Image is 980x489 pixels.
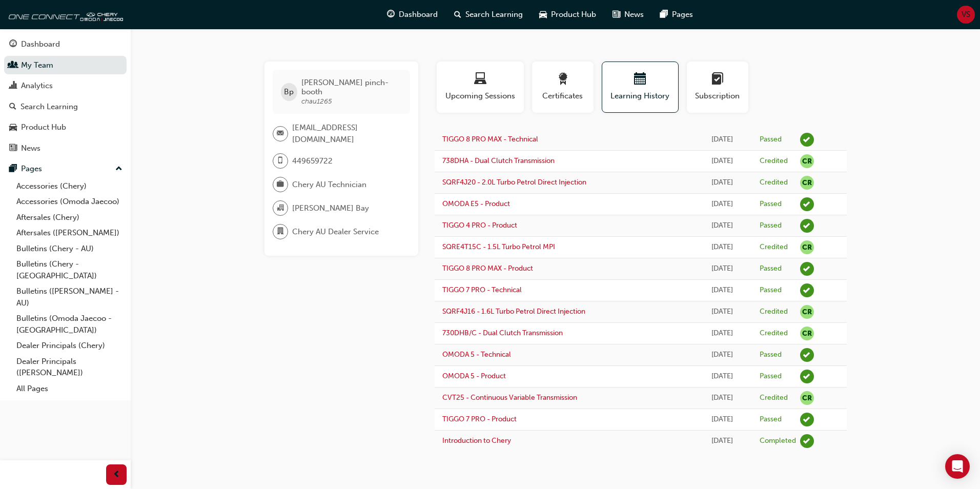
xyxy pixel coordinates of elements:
span: learningRecordVerb_PASS-icon [800,262,814,276]
a: news-iconNews [604,4,652,25]
span: laptop-icon [474,73,486,87]
a: OMODA 5 - Product [442,372,506,380]
div: Tue Apr 30 2024 09:19:31 GMT+1000 (Australian Eastern Standard Time) [700,284,744,296]
span: Chery AU Dealer Service [292,226,379,238]
a: Accessories (Omoda Jaecoo) [12,194,127,210]
span: Subscription [695,90,741,102]
div: News [21,142,40,154]
a: search-iconSearch Learning [446,4,531,25]
span: null-icon [800,240,814,254]
a: Bulletins (Chery - [GEOGRAPHIC_DATA]) [12,256,127,283]
div: Passed [760,135,782,145]
a: CVT25 - Continuous Variable Transmission [442,393,577,402]
a: Bulletins (Omoda Jaecoo - [GEOGRAPHIC_DATA]) [12,311,127,338]
a: Aftersales ([PERSON_NAME]) [12,225,127,241]
a: My Team [4,56,127,75]
a: pages-iconPages [652,4,701,25]
span: null-icon [800,305,814,319]
a: 738DHA - Dual Clutch Transmission [442,156,555,165]
button: Certificates [532,62,594,113]
span: car-icon [9,123,17,132]
div: Mon Apr 29 2024 14:48:56 GMT+1000 (Australian Eastern Standard Time) [700,414,744,425]
span: briefcase-icon [277,178,284,191]
span: chart-icon [9,81,17,91]
span: News [624,9,644,21]
button: Upcoming Sessions [437,62,524,113]
div: Mon Oct 21 2024 16:54:45 GMT+1100 (Australian Eastern Daylight Time) [700,198,744,210]
div: Credited [760,242,788,252]
div: Completed [760,436,796,446]
span: news-icon [612,8,620,21]
div: Open Intercom Messenger [945,454,970,479]
div: Passed [760,350,782,360]
span: learningRecordVerb_PASS-icon [800,197,814,211]
span: learningRecordVerb_PASS-icon [800,348,814,362]
span: [EMAIL_ADDRESS][DOMAIN_NAME] [292,122,402,145]
a: guage-iconDashboard [379,4,446,25]
span: Bp [284,86,294,98]
a: Bulletins (Chery - AU) [12,241,127,257]
span: guage-icon [9,40,17,49]
span: award-icon [557,73,569,87]
div: Tue Apr 30 2024 08:27:09 GMT+1000 (Australian Eastern Standard Time) [700,392,744,404]
span: Search Learning [465,9,523,21]
span: search-icon [454,8,461,21]
div: Tue Apr 30 2024 09:19:31 GMT+1000 (Australian Eastern Standard Time) [700,306,744,318]
button: Subscription [687,62,748,113]
div: Passed [760,415,782,424]
div: Passed [760,372,782,381]
a: TIGGO 7 PRO - Product [442,415,517,423]
button: Learning History [602,62,679,113]
div: Tue Apr 30 2024 08:27:09 GMT+1000 (Australian Eastern Standard Time) [700,371,744,382]
a: Analytics [4,76,127,95]
span: news-icon [9,144,17,153]
button: VS [957,6,975,24]
div: Pages [21,163,42,175]
a: Search Learning [4,97,127,116]
div: Tue Apr 30 2024 09:19:31 GMT+1000 (Australian Eastern Standard Time) [700,328,744,339]
a: SQRE4T15C - 1.5L Turbo Petrol MPI [442,242,555,251]
div: Passed [760,221,782,231]
span: Certificates [540,90,586,102]
span: learningRecordVerb_COMPLETE-icon [800,434,814,448]
span: email-icon [277,127,284,140]
div: Credited [760,156,788,166]
a: Product Hub [4,118,127,137]
span: learningRecordVerb_PASS-icon [800,219,814,233]
a: Accessories (Chery) [12,178,127,194]
div: Credited [760,393,788,403]
div: Tue Apr 30 2024 08:39:53 GMT+1000 (Australian Eastern Standard Time) [700,349,744,361]
span: VS [962,9,970,21]
a: Aftersales (Chery) [12,210,127,226]
a: 730DHB/C - Dual Clutch Transmission [442,329,563,337]
a: TIGGO 4 PRO - Product [442,221,517,230]
span: chau1265 [301,97,332,106]
div: Product Hub [21,121,66,133]
a: car-iconProduct Hub [531,4,604,25]
span: [PERSON_NAME] Bay [292,202,369,214]
button: Pages [4,159,127,178]
span: Pages [672,9,693,21]
span: null-icon [800,176,814,190]
a: SQRF4J16 - 1.6L Turbo Petrol Direct Injection [442,307,585,316]
span: learningRecordVerb_PASS-icon [800,370,814,383]
div: Mon Oct 21 2024 17:27:40 GMT+1100 (Australian Eastern Daylight Time) [700,134,744,146]
span: guage-icon [387,8,395,21]
span: up-icon [115,162,122,176]
span: people-icon [9,61,17,70]
button: DashboardMy TeamAnalyticsSearch LearningProduct HubNews [4,33,127,159]
span: prev-icon [113,468,120,481]
a: OMODA E5 - Product [442,199,510,208]
span: null-icon [800,327,814,340]
div: Passed [760,199,782,209]
div: Mon Oct 21 2024 17:27:40 GMT+1100 (Australian Eastern Daylight Time) [700,177,744,189]
a: Introduction to Chery [442,436,511,445]
span: calendar-icon [634,73,646,87]
a: Dashboard [4,35,127,54]
div: Dashboard [21,38,60,50]
span: null-icon [800,154,814,168]
div: Analytics [21,80,53,92]
img: oneconnect [5,4,123,25]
